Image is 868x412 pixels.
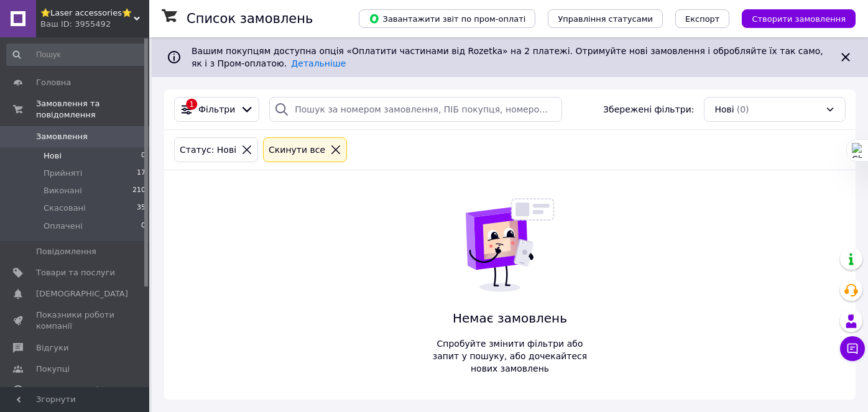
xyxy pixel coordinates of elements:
span: 35 [137,203,145,214]
span: 0 [141,150,145,162]
button: Експорт [675,9,730,28]
span: 17 [137,168,145,179]
button: Управління статусами [548,9,663,28]
span: Нові [44,150,62,162]
span: Відгуки [36,342,68,354]
span: Покупці [36,364,70,375]
span: Замовлення та повідомлення [36,98,149,121]
span: Експорт [685,14,720,24]
span: Скасовані [44,203,86,214]
input: Пошук [6,43,147,66]
span: Повідомлення [36,246,96,257]
span: Каталог ProSale [36,385,103,396]
span: [DEMOGRAPHIC_DATA] [36,288,128,300]
span: Прийняті [44,168,82,179]
span: 210 [132,185,145,196]
a: Створити замовлення [729,13,856,23]
div: Статус: Нові [177,143,239,157]
span: Виконані [44,185,82,196]
div: Cкинути все [266,143,328,157]
span: Спробуйте змінити фільтри або запит у пошуку, або дочекайтеся нових замовлень [428,337,592,375]
span: Завантажити звіт по пром-оплаті [369,13,525,24]
button: Створити замовлення [742,9,856,28]
span: Оплачені [44,221,83,232]
a: Детальніше [291,58,346,68]
span: Нові [714,103,734,116]
span: ⭐Laser accessories⭐ [40,7,134,19]
span: Управління статусами [558,14,653,24]
span: Товари та послуги [36,267,115,278]
span: Головна [36,77,71,88]
div: Ваш ID: 3955492 [40,19,149,30]
span: 0 [141,221,145,232]
span: Показники роботи компанії [36,309,115,332]
span: Немає замовлень [428,309,592,327]
span: Фільтри [198,103,235,116]
button: Чат з покупцем [840,336,865,361]
h1: Список замовлень [187,11,313,26]
span: Збережені фільтри: [603,103,694,116]
input: Пошук за номером замовлення, ПІБ покупця, номером телефону, Email, номером накладної [269,97,562,122]
span: (0) [737,104,749,114]
button: Завантажити звіт по пром-оплаті [359,9,535,28]
span: Замовлення [36,131,88,142]
span: Вашим покупцям доступна опція «Оплатити частинами від Rozetka» на 2 платежі. Отримуйте нові замов... [192,46,823,68]
span: Створити замовлення [752,14,846,24]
